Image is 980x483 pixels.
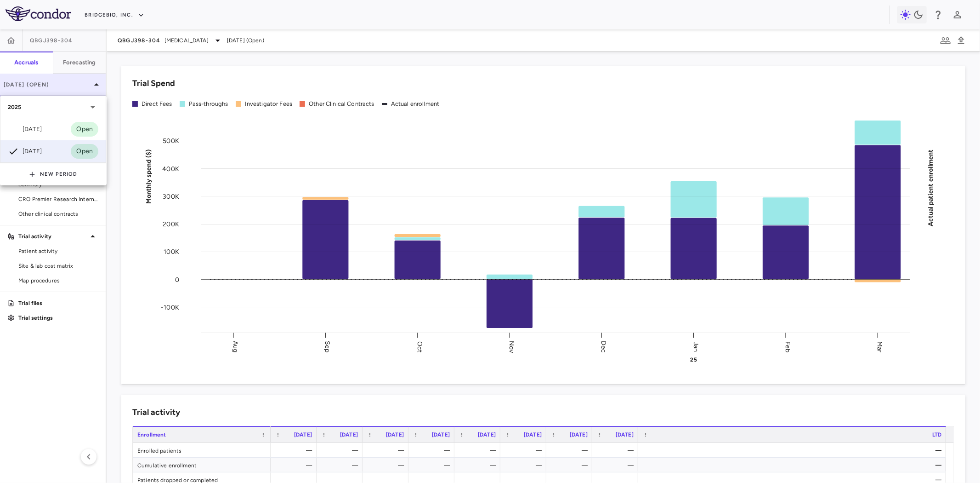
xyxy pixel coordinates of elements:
span: Open [71,124,98,134]
span: Open [71,146,98,156]
p: 2025 [8,103,22,111]
div: 2025 [0,96,106,118]
div: [DATE] [8,146,42,157]
div: [DATE] [8,124,42,135]
button: New Period [29,167,78,182]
